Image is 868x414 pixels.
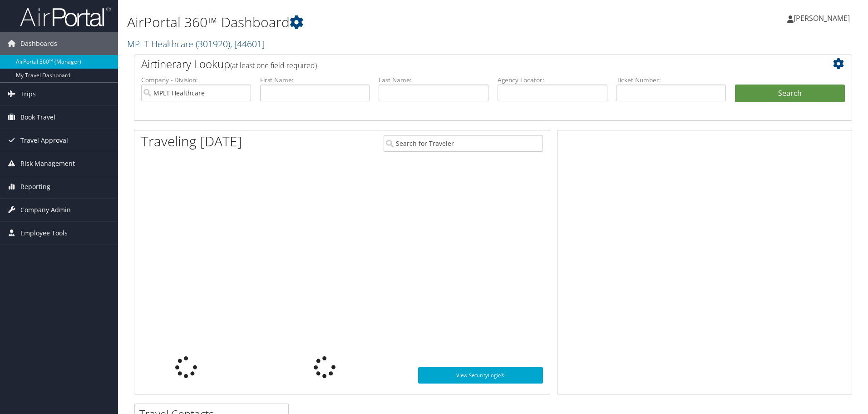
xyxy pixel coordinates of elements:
[498,75,607,85] label: Agency Locator:
[141,132,242,151] h1: Traveling [DATE]
[20,152,75,175] span: Risk Management
[616,75,726,85] label: Ticket Number:
[20,106,55,129] span: Book Travel
[20,175,50,198] span: Reporting
[20,6,111,27] img: airportal-logo.png
[20,129,68,152] span: Travel Approval
[127,13,615,32] h1: AirPortal 360™ Dashboard
[20,83,36,105] span: Trips
[735,85,845,103] button: Search
[384,135,543,152] input: Search for Traveler
[141,75,251,85] label: Company - Division:
[230,38,265,50] span: , [ 44601 ]
[230,60,317,70] span: (at least one field required)
[196,38,230,50] span: ( 301920 )
[141,56,785,72] h2: Airtinerary Lookup
[787,5,859,32] a: [PERSON_NAME]
[20,222,68,244] span: Employee Tools
[127,38,265,50] a: MPLT Healthcare
[379,75,488,85] label: Last Name:
[418,367,543,384] a: View SecurityLogic®
[794,13,850,23] span: [PERSON_NAME]
[260,75,370,85] label: First Name:
[20,32,57,55] span: Dashboards
[20,199,71,221] span: Company Admin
